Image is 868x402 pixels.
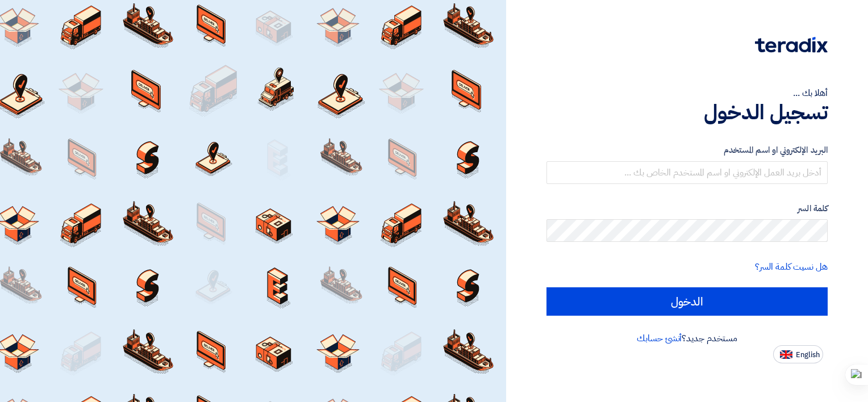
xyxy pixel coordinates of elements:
span: English [796,351,820,359]
button: English [773,345,823,363]
div: أهلا بك ... [546,86,828,100]
label: كلمة السر [546,202,828,215]
a: هل نسيت كلمة السر؟ [755,260,828,274]
img: Teradix logo [755,37,828,53]
h1: تسجيل الدخول [546,100,828,125]
input: الدخول [546,287,828,316]
div: مستخدم جديد؟ [546,332,828,345]
a: أنشئ حسابك [637,332,682,345]
label: البريد الإلكتروني او اسم المستخدم [546,144,828,157]
input: أدخل بريد العمل الإلكتروني او اسم المستخدم الخاص بك ... [546,161,828,184]
img: en-US.png [780,350,792,359]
